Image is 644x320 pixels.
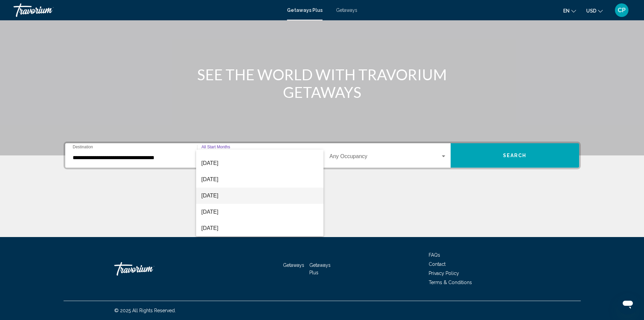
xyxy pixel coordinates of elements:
span: [DATE] [201,188,318,204]
span: [DATE] [201,220,318,236]
iframe: Button to launch messaging window [617,293,639,315]
span: [DATE] [201,155,318,171]
span: [DATE] [201,171,318,188]
span: [DATE] [201,204,318,220]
